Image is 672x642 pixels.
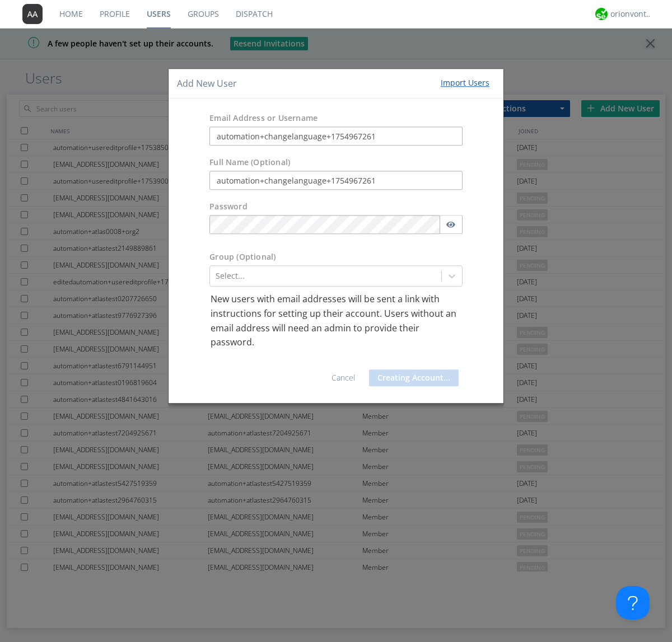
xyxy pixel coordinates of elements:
input: e.g. email@address.com, Housekeeping1 [209,127,463,146]
img: 29d36aed6fa347d5a1537e7736e6aa13 [595,8,608,20]
button: Creating Account... [369,369,459,386]
a: Cancel [332,372,355,383]
label: Full Name (Optional) [209,157,290,168]
input: Julie Appleseed [209,171,463,190]
label: Password [209,201,248,213]
div: Import Users [441,77,489,88]
label: Email Address or Username [209,113,318,124]
img: 373638.png [22,4,43,24]
label: Group (Optional) [209,252,276,263]
p: New users with email addresses will be sent a link with instructions for setting up their account... [211,293,461,350]
h4: Add New User [177,77,237,90]
div: orionvontas+atlas+automation+org2 [610,8,652,20]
